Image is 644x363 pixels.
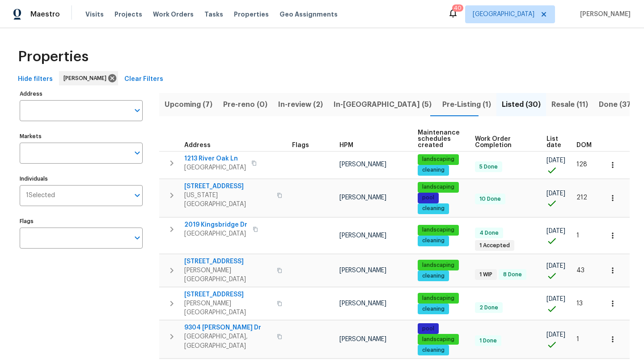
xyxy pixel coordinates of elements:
span: [PERSON_NAME] [339,300,386,307]
span: cleaning [419,346,448,354]
span: Pre-Listing (1) [442,98,491,111]
span: In-review (2) [278,98,323,111]
span: Tasks [204,11,223,17]
span: [PERSON_NAME] [64,74,110,83]
span: 8 Done [500,271,525,279]
span: [PERSON_NAME] [576,10,631,19]
span: cleaning [419,205,448,212]
span: [PERSON_NAME] [339,267,386,274]
span: landscaping [419,295,458,302]
span: Work Order Completion [475,136,531,148]
span: 2019 Kingsbridge Dr [184,220,247,229]
span: [DATE] [547,332,565,338]
span: landscaping [419,156,458,163]
span: Visits [85,10,104,19]
span: 212 [576,194,587,201]
div: [PERSON_NAME] [59,71,118,85]
span: In-[GEOGRAPHIC_DATA] (5) [334,98,432,111]
span: 1 Accepted [476,242,513,249]
span: 43 [576,267,585,274]
span: [PERSON_NAME] [339,232,386,239]
span: 1 Selected [26,192,55,199]
span: Listed (30) [502,98,541,111]
span: Address [184,142,211,148]
button: Open [131,232,144,244]
span: Work Orders [153,10,194,19]
span: [DATE] [547,263,565,269]
span: Maintenance schedules created [418,130,460,148]
span: [GEOGRAPHIC_DATA], [GEOGRAPHIC_DATA] [184,332,271,350]
button: Open [131,147,144,159]
span: [US_STATE][GEOGRAPHIC_DATA] [184,191,271,209]
span: Projects [114,10,142,19]
span: Resale (11) [551,98,588,111]
span: 5 Done [476,163,501,171]
span: [PERSON_NAME][GEOGRAPHIC_DATA] [184,299,271,317]
span: pool [419,325,438,333]
span: [DATE] [547,296,565,302]
span: [STREET_ADDRESS] [184,182,271,191]
label: Individuals [20,176,143,181]
span: cleaning [419,166,448,174]
span: HPM [339,142,353,148]
button: Clear Filters [121,71,167,88]
span: 4 Done [476,229,502,237]
span: Flags [292,142,309,148]
span: Pre-reno (0) [223,98,267,111]
span: [DATE] [547,228,565,234]
span: 1213 River Oak Ln [184,154,246,163]
span: landscaping [419,262,458,269]
span: 1 Done [476,337,500,345]
div: 40 [454,4,462,13]
span: landscaping [419,226,458,234]
span: Maestro [30,10,60,19]
span: landscaping [419,336,458,343]
span: Hide filters [18,74,53,85]
span: landscaping [419,183,458,191]
span: [STREET_ADDRESS] [184,257,271,266]
span: 10 Done [476,195,504,203]
button: Hide filters [14,71,56,88]
label: Address [20,91,143,97]
span: [GEOGRAPHIC_DATA] [184,229,247,238]
span: [GEOGRAPHIC_DATA] [184,163,246,172]
span: 9304 [PERSON_NAME] Dr [184,323,271,332]
span: [PERSON_NAME] [339,194,386,201]
span: 128 [576,161,587,168]
span: 1 [576,336,579,342]
span: [PERSON_NAME][GEOGRAPHIC_DATA] [184,266,271,284]
span: [GEOGRAPHIC_DATA] [473,10,534,19]
span: 1 [576,232,579,239]
button: Open [131,189,144,202]
span: Properties [234,10,269,19]
span: Upcoming (7) [165,98,212,111]
span: 13 [576,300,583,307]
span: Properties [18,52,89,61]
span: [DATE] [547,157,565,164]
label: Markets [20,134,143,139]
span: List date [547,136,561,148]
span: DOM [576,142,592,148]
span: [PERSON_NAME] [339,161,386,168]
span: pool [419,194,438,202]
span: Clear Filters [124,74,163,85]
span: 1 WIP [476,271,496,279]
span: [STREET_ADDRESS] [184,290,271,299]
span: [DATE] [547,190,565,197]
label: Flags [20,219,143,224]
button: Open [131,104,144,117]
span: 2 Done [476,304,502,312]
span: [PERSON_NAME] [339,336,386,342]
span: Done (375) [599,98,638,111]
span: cleaning [419,305,448,313]
span: cleaning [419,237,448,245]
span: cleaning [419,272,448,280]
span: Geo Assignments [280,10,338,19]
